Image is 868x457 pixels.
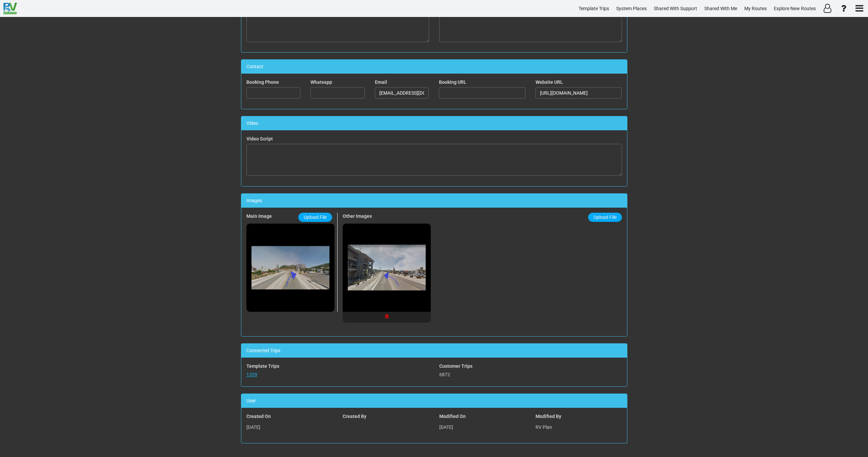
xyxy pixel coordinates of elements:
label: Other Images [343,213,372,220]
span: Upload File [593,214,617,220]
p: RV Plan [536,421,622,433]
label: Modified On [439,413,466,420]
img: harts%20camp%20airstream%20hotel%20rv%20park1_id-44961_sec_47df.png [348,245,426,290]
a: Shared With Me [701,2,740,15]
label: Booking Phone [246,79,279,85]
div: Connected Trips [241,344,627,358]
a: Explore New Routes [771,2,819,15]
label: Modified By [536,413,561,420]
label: Created On [246,413,271,420]
span: My Routes [744,6,767,11]
div: Video [241,116,627,130]
span: System Places [616,6,647,11]
img: ProtectedImage.aspx [251,246,329,289]
div: Contact [241,60,627,74]
span: Upload File [304,214,327,220]
span: 6872 [439,372,450,377]
label: Main Image [246,213,272,220]
span: Shared With Support [654,6,697,11]
label: Template Trips [246,363,279,369]
img: RvPlanetLogo.png [3,3,17,14]
a: 1359 [246,372,257,377]
label: Email [375,79,387,85]
label: Website URL [536,79,563,85]
span: Template Trips [579,6,609,11]
p: [DATE] [246,421,333,433]
label: Created By [343,413,366,420]
a: My Routes [741,2,770,15]
label: Whatsapp [310,79,332,85]
span: Shared With Me [704,6,737,11]
label: Video Script [246,135,273,142]
a: System Places [613,2,650,15]
a: Template Trips [576,2,612,15]
div: Images [241,194,627,208]
label: Customer Trips [439,363,472,369]
div: User [241,394,627,408]
p: [DATE] [439,421,526,433]
span: Explore New Routes [774,6,816,11]
a: Shared With Support [651,2,700,15]
label: Booking URL [439,79,466,85]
